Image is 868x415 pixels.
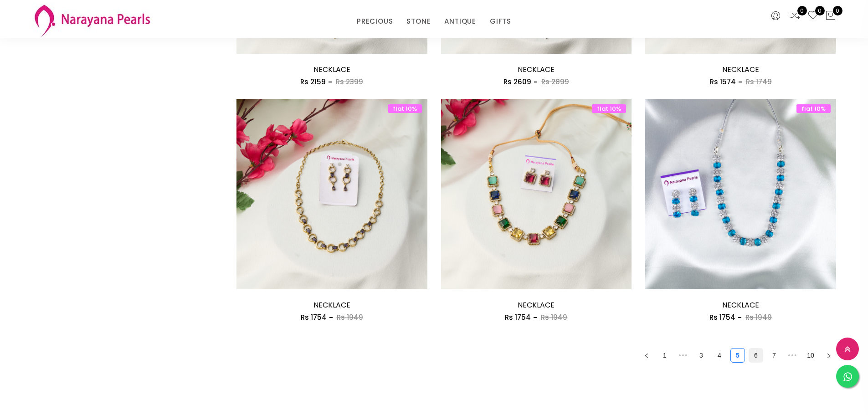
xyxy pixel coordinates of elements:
[709,313,735,322] span: Rs 1754
[746,77,772,87] span: Rs 1749
[337,313,363,322] span: Rs 1949
[803,348,818,363] li: 10
[722,64,759,75] a: NECKLACE
[406,15,431,28] a: STONE
[490,15,511,28] a: GIFTS
[785,348,800,363] li: Next 5 Pages
[825,10,836,22] button: 0
[518,300,555,310] a: NECKLACE
[301,313,327,322] span: Rs 1754
[767,348,781,363] li: 7
[710,77,736,87] span: Rs 1574
[300,77,326,87] span: Rs 2159
[357,15,393,28] a: PRECIOUS
[722,300,759,310] a: NECKLACE
[657,348,672,363] li: 1
[313,300,350,310] a: NECKLACE
[676,348,690,363] li: Previous 5 Pages
[749,348,763,363] li: 6
[694,348,708,362] a: 3
[796,104,831,113] span: flat 10%
[713,348,726,362] a: 4
[592,104,626,113] span: flat 10%
[767,348,781,362] a: 7
[745,313,772,322] span: Rs 1949
[313,64,350,75] a: NECKLACE
[822,348,836,363] li: Next Page
[749,348,763,362] a: 6
[731,348,745,362] a: 5
[388,104,422,113] span: flat 10%
[712,348,727,363] li: 4
[639,348,654,363] button: left
[807,10,818,22] a: 0
[785,348,800,363] span: •••
[826,353,832,359] span: right
[790,10,801,22] a: 0
[644,353,649,359] span: left
[541,313,567,322] span: Rs 1949
[804,348,817,362] a: 10
[797,6,807,15] span: 0
[444,15,476,28] a: ANTIQUE
[676,348,690,363] span: •••
[505,313,531,322] span: Rs 1754
[833,6,842,15] span: 0
[639,348,654,363] li: Previous Page
[541,77,569,87] span: Rs 2899
[815,6,825,15] span: 0
[518,64,555,75] a: NECKLACE
[658,348,672,362] a: 1
[822,348,836,363] button: right
[336,77,363,87] span: Rs 2399
[503,77,531,87] span: Rs 2609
